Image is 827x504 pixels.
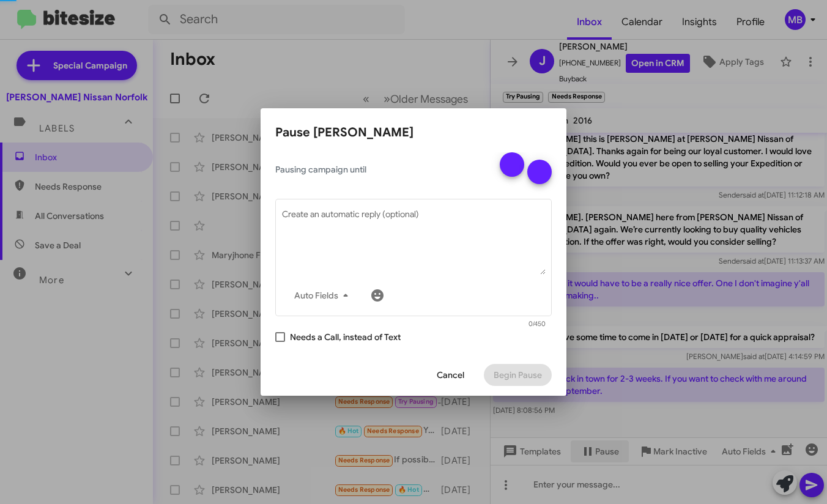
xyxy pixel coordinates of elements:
button: Cancel [427,364,474,386]
button: Begin Pause [484,364,552,386]
span: Auto Fields [294,284,353,306]
span: Needs a Call, instead of Text [290,330,401,344]
span: Begin Pause [494,364,542,386]
h2: Pause [PERSON_NAME] [275,123,552,143]
button: Auto Fields [284,284,363,306]
mat-hint: 0/450 [528,321,546,328]
span: Pausing campaign until [275,163,489,176]
span: Cancel [437,364,464,386]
